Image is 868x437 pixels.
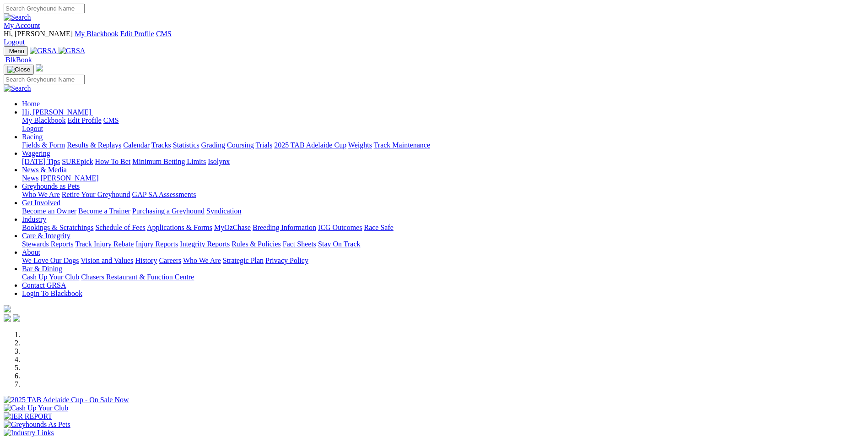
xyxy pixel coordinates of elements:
a: History [135,257,157,264]
a: Stay On Track [318,240,360,248]
a: Chasers Restaurant & Function Centre [81,273,194,281]
a: Weights [348,141,372,149]
a: ICG Outcomes [318,224,362,231]
a: Contact GRSA [22,281,66,289]
a: Vision and Values [81,257,133,264]
div: Hi, [PERSON_NAME] [22,116,864,133]
a: Applications & Forms [147,224,212,231]
a: Who We Are [22,191,60,198]
div: Greyhounds as Pets [22,191,864,199]
a: Bar & Dining [22,265,62,273]
a: Syndication [206,207,241,215]
a: Calendar [123,141,150,149]
img: 2025 TAB Adelaide Cup - On Sale Now [4,396,129,404]
a: Purchasing a Greyhound [132,207,205,215]
a: Rules & Policies [232,240,281,248]
a: Statistics [173,141,199,149]
a: Industry [22,215,46,223]
a: Isolynx [208,158,230,165]
a: 2025 TAB Adelaide Cup [274,141,346,149]
img: Close [7,66,30,73]
a: Edit Profile [120,30,154,38]
img: GRSA [30,47,57,55]
a: Injury Reports [135,240,178,248]
a: Wagering [22,149,50,157]
div: My Account [4,30,864,46]
a: Breeding Information [253,224,316,231]
a: SUREpick [62,158,93,165]
span: Hi, [PERSON_NAME] [4,30,73,38]
a: Edit Profile [68,116,102,124]
img: twitter.svg [13,314,20,322]
a: Coursing [227,141,254,149]
a: [DATE] Tips [22,158,60,165]
a: Trials [255,141,272,149]
a: Greyhounds as Pets [22,182,80,190]
a: Get Involved [22,199,60,207]
img: logo-grsa-white.png [36,64,43,71]
a: CMS [103,116,119,124]
a: Schedule of Fees [95,224,145,231]
a: Become an Owner [22,207,76,215]
div: Racing [22,141,864,149]
a: Privacy Policy [265,257,308,264]
span: Hi, [PERSON_NAME] [22,108,91,116]
a: Stewards Reports [22,240,73,248]
a: Fact Sheets [283,240,316,248]
a: News & Media [22,166,67,174]
a: Strategic Plan [223,257,264,264]
a: GAP SA Assessments [132,191,196,198]
div: Wagering [22,158,864,166]
a: My Blackbook [22,116,66,124]
div: About [22,257,864,265]
a: Login To Blackbook [22,290,82,297]
a: Become a Trainer [78,207,130,215]
div: Industry [22,224,864,232]
span: BlkBook [5,56,32,64]
button: Toggle navigation [4,65,34,75]
a: Who We Are [183,257,221,264]
a: CMS [156,30,172,38]
a: Retire Your Greyhound [62,191,130,198]
a: Track Injury Rebate [75,240,134,248]
a: [PERSON_NAME] [40,174,98,182]
img: Search [4,13,31,22]
div: Care & Integrity [22,240,864,248]
a: My Account [4,22,40,29]
div: Get Involved [22,207,864,215]
a: Care & Integrity [22,232,70,240]
a: BlkBook [4,56,32,64]
img: Search [4,84,31,93]
a: Integrity Reports [180,240,230,248]
a: Results & Replays [67,141,121,149]
a: We Love Our Dogs [22,257,79,264]
a: How To Bet [95,158,131,165]
a: Home [22,100,40,108]
img: logo-grsa-white.png [4,305,11,312]
img: Greyhounds As Pets [4,421,70,429]
a: Tracks [151,141,171,149]
a: News [22,174,38,182]
a: Bookings & Scratchings [22,224,93,231]
img: GRSA [59,47,86,55]
div: News & Media [22,174,864,182]
img: facebook.svg [4,314,11,322]
a: Racing [22,133,43,141]
button: Toggle navigation [4,46,28,56]
img: Industry Links [4,429,54,437]
a: Careers [159,257,181,264]
a: Grading [201,141,225,149]
a: Hi, [PERSON_NAME] [22,108,93,116]
a: My Blackbook [75,30,119,38]
div: Bar & Dining [22,273,864,281]
a: Track Maintenance [374,141,430,149]
img: IER REPORT [4,412,52,421]
a: Cash Up Your Club [22,273,79,281]
input: Search [4,4,85,13]
span: Menu [9,48,24,55]
a: Minimum Betting Limits [132,158,206,165]
a: Race Safe [364,224,393,231]
input: Search [4,75,85,84]
a: Logout [4,38,25,46]
a: MyOzChase [214,224,251,231]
